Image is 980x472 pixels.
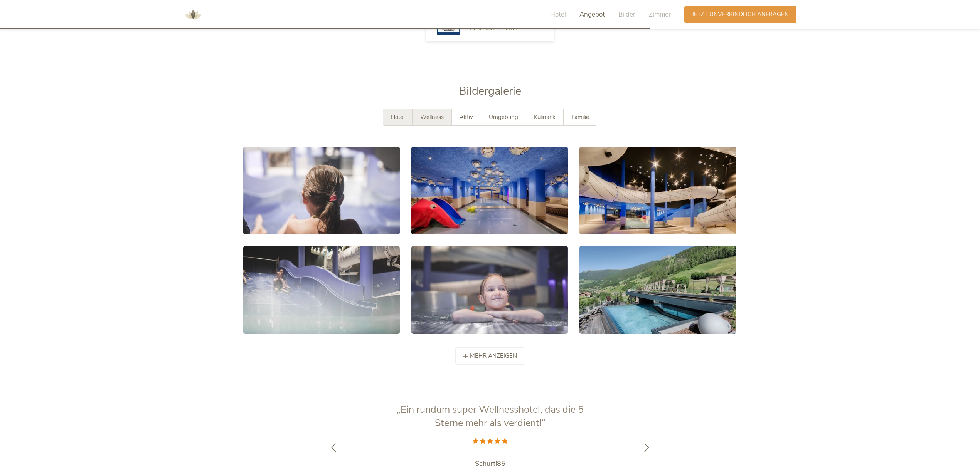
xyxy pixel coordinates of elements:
span: Angebot [579,10,605,19]
span: Kulinarik [534,113,556,121]
a: AMONTI & LUNARIS Wellnessresort [182,12,205,17]
span: Hotel [391,113,404,121]
span: Jetzt unverbindlich anfragen [692,10,789,18]
span: Bilder [618,10,635,19]
span: mehr anzeigen [470,352,517,360]
span: Aktiv [460,113,473,121]
span: Bildergalerie [459,84,521,99]
a: Schurti85 [394,459,586,469]
span: Umgebung [489,113,518,121]
span: Schurti85 [475,459,505,468]
span: Zimmer [649,10,671,19]
span: Wellness [420,113,444,121]
span: „Ein rundum super Wellnesshotel, das die 5 Sterne mehr als verdient!“ [397,403,584,430]
img: AMONTI & LUNARIS Wellnessresort [182,3,205,26]
span: Hotel [550,10,566,19]
span: Familie [571,113,589,121]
